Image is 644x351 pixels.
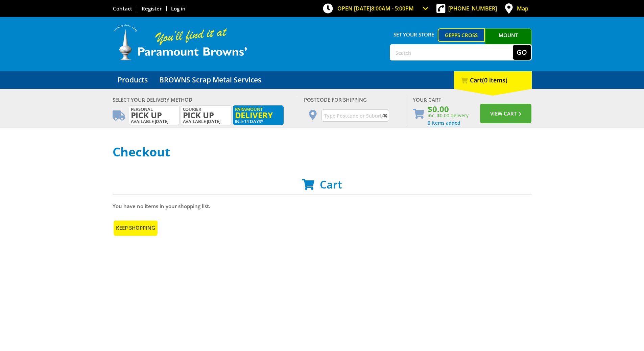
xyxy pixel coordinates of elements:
[513,45,531,60] button: Go
[183,107,230,119] span: Courier
[131,111,177,119] span: Pick up
[337,5,414,12] span: OPEN [DATE]
[113,202,532,210] p: You have no items in your shopping list.
[304,96,399,104] div: Postcode for shipping
[321,109,389,122] input: Type Postcode or Suburb
[390,45,513,60] input: Search
[454,71,532,89] div: Cart
[154,71,266,89] a: Go to the BROWNS Scrap Metal Services page
[390,28,438,41] span: Set your store
[129,105,180,125] label: Available [DATE]
[113,145,532,159] h1: Checkout
[181,105,232,125] label: Available [DATE]
[113,71,153,89] a: Go to the Products page
[142,5,162,12] a: Go to the registration page
[413,96,531,104] div: Your Cart
[428,120,460,126] a: Go to the Checkout page
[171,5,186,12] a: Log in
[485,28,532,54] a: Mount [PERSON_NAME]
[428,112,469,119] span: inc. $0.00 delivery
[482,76,507,84] span: (0 items)
[113,220,159,236] a: Keep Shopping
[131,107,177,119] span: Personal
[371,5,414,12] span: 8:00am - 5:00pm
[235,111,282,119] span: Delivery
[235,107,282,119] span: Paramount
[233,105,284,125] label: in 5-14 days*
[113,5,132,12] a: Go to the Contact page
[480,104,531,123] button: View Cart
[113,96,290,104] div: Select your Delivery Method
[320,177,342,192] span: Cart
[428,106,469,112] span: $0.00
[438,28,485,42] a: Gepps Cross
[113,24,248,61] img: Paramount Browns'
[183,111,230,119] span: Pick up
